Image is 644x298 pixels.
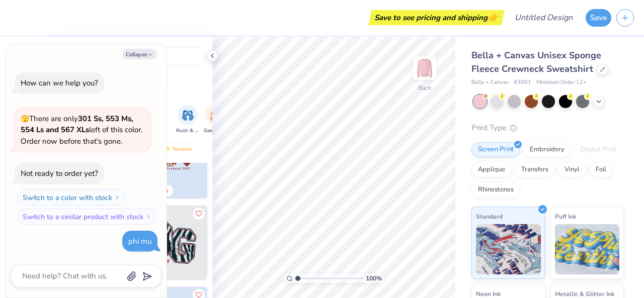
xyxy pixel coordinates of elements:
[158,143,196,155] div: Newest
[123,49,156,59] button: Collapse
[574,142,623,157] div: Digital Print
[471,78,509,87] span: Bella + Canvas
[471,182,520,197] div: Rhinestones
[523,142,571,157] div: Embroidery
[145,214,151,220] img: Switch to a similar product with stock
[366,274,382,283] span: 100 %
[488,11,499,23] span: 👉
[471,122,624,134] div: Print Type
[204,127,227,135] span: Game Day
[176,105,199,135] div: filter for Rush & Bid
[536,78,587,87] span: Minimum Order: 12 +
[182,110,194,121] img: Rush & Bid Image
[21,168,98,178] div: Not ready to order yet?
[128,236,151,246] div: phi mu
[176,127,199,135] span: Rush & Bid
[176,105,199,135] button: filter button
[204,105,227,135] div: filter for Game Day
[514,78,531,87] span: # 3901
[507,8,581,28] input: Untitled Design
[133,206,208,280] img: d01ea695-98ca-4c39-8ecf-2d47b62f41a2
[476,211,503,222] span: Standard
[471,162,512,177] div: Applique
[114,194,120,201] img: Switch to a color with stock
[476,224,541,274] img: Standard
[21,114,142,146] span: There are only left of this color. Order now before that's gone.
[555,224,620,274] img: Puff Ink
[193,208,205,220] button: Like
[589,162,613,177] div: Foil
[415,58,435,78] img: Back
[418,83,431,92] div: Back
[17,209,157,225] button: Switch to a similar product with stock
[210,110,221,121] img: Game Day Image
[558,162,586,177] div: Vinyl
[21,78,98,88] div: How can we help you?
[471,142,520,157] div: Screen Print
[204,105,227,135] button: filter button
[471,49,601,75] span: Bella + Canvas Unisex Sponge Fleece Crewneck Sweatshirt
[515,162,555,177] div: Transfers
[17,189,126,206] button: Switch to a color with stock
[371,10,502,25] div: Save to see pricing and shipping
[586,9,611,27] button: Save
[21,114,29,124] span: 🫣
[207,206,282,280] img: a5366efd-728c-45f0-8131-a3c4e08f36b1
[555,211,576,222] span: Puff Ink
